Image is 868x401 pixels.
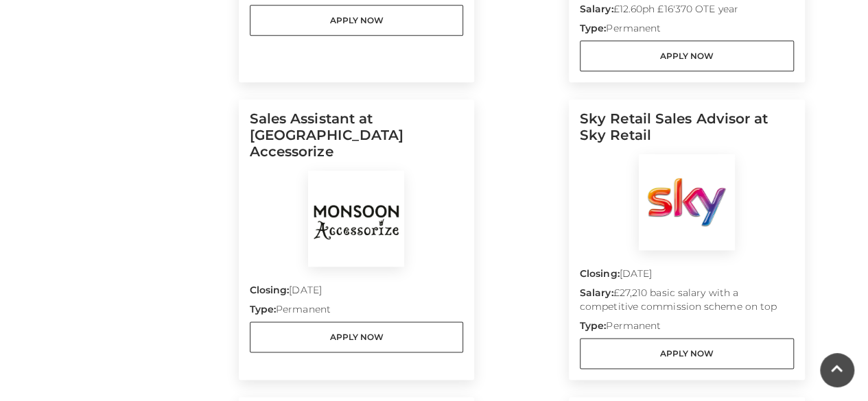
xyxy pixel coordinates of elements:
strong: Closing: [250,284,290,296]
p: £12.60ph £16'370 OTE year [580,2,794,21]
strong: Type: [250,303,276,315]
strong: Closing: [580,267,620,280]
strong: Salary: [580,287,613,299]
p: [DATE] [580,267,794,286]
a: Apply Now [250,321,464,352]
p: £27,210 basic salary with a competitive commission scheme on top [580,286,794,319]
strong: Salary: [580,3,613,15]
h5: Sales Assistant at [GEOGRAPHIC_DATA] Accessorize [250,110,464,171]
strong: Type: [580,22,606,34]
a: Apply Now [580,338,794,369]
a: Apply Now [580,40,794,71]
p: Permanent [250,302,464,321]
strong: Type: [580,319,606,332]
p: Permanent [580,319,794,338]
h5: Sky Retail Sales Advisor at Sky Retail [580,110,794,154]
img: Monsoon [308,171,404,267]
p: Permanent [580,21,794,40]
a: Apply Now [250,5,464,36]
p: [DATE] [250,283,464,302]
img: Sky Retail [639,154,735,250]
